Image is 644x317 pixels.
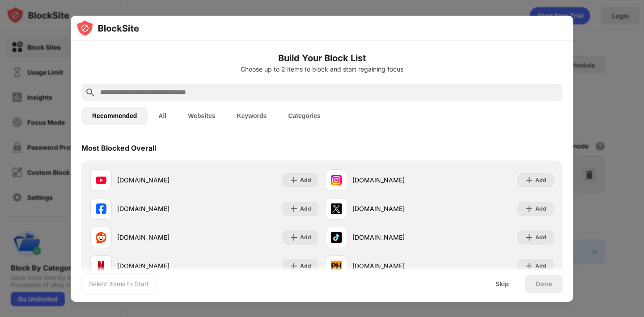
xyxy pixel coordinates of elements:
img: favicons [331,203,342,214]
div: Add [300,204,311,213]
img: search.svg [85,87,96,98]
div: [DOMAIN_NAME] [117,175,204,185]
div: Most Blocked Overall [81,144,156,152]
img: favicons [96,175,106,186]
div: [DOMAIN_NAME] [117,204,204,213]
img: favicons [96,261,106,271]
div: Skip [496,280,509,287]
button: Categories [277,107,331,125]
img: favicons [331,232,342,243]
img: favicons [331,261,342,271]
button: Websites [177,107,226,125]
div: [DOMAIN_NAME] [117,261,204,271]
button: Keywords [226,107,277,125]
img: logo-blocksite.svg [76,19,139,37]
div: Choose up to 2 items to block and start regaining focus [81,66,563,73]
div: [DOMAIN_NAME] [352,204,440,213]
div: Add [535,262,547,271]
div: Add [535,176,547,185]
div: Add [300,176,311,185]
div: Select Items to Start [89,279,149,288]
button: Recommended [81,107,148,125]
img: favicons [96,203,106,214]
img: favicons [96,232,106,243]
div: Add [300,233,311,242]
div: Done [536,280,552,287]
div: Add [535,233,547,242]
button: All [148,107,177,125]
div: Add [535,204,547,213]
img: favicons [331,175,342,186]
div: [DOMAIN_NAME] [352,232,440,242]
h6: Build Your Block List [81,51,563,65]
div: [DOMAIN_NAME] [352,175,440,185]
div: [DOMAIN_NAME] [117,232,204,242]
div: Add [300,262,311,271]
div: [DOMAIN_NAME] [352,261,440,271]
